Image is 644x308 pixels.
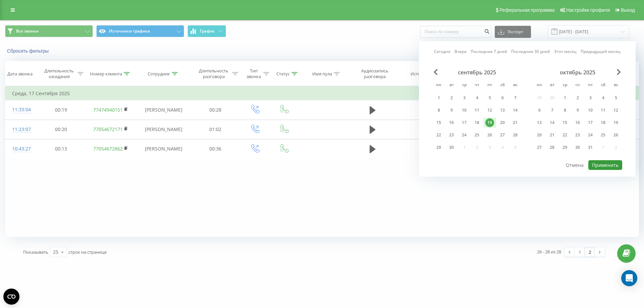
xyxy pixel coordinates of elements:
div: вс 14 сент. 2025 г. [509,105,522,115]
div: 12 [485,106,494,115]
div: чт 16 окт. 2025 г. [571,118,584,128]
span: Все звонки [16,28,39,34]
abbr: понедельник [534,80,544,90]
div: 26 [611,131,620,139]
a: 77054672171 [93,126,123,132]
div: 27 [498,131,507,139]
span: Выход [621,7,635,13]
button: Отмена [562,160,587,170]
div: пн 1 сент. 2025 г. [432,93,445,103]
div: пт 31 окт. 2025 г. [584,142,597,152]
div: ср 29 окт. 2025 г. [558,142,571,152]
div: чт 23 окт. 2025 г. [571,130,584,140]
div: 30 [573,143,582,152]
a: Последние 30 дней [511,48,550,55]
div: 22 [434,131,443,139]
div: ср 17 сент. 2025 г. [458,118,471,128]
div: сб 11 окт. 2025 г. [597,105,609,115]
div: 19 [485,118,494,127]
button: Open CMP widget [3,289,19,305]
div: Open Intercom Messenger [621,270,637,286]
div: Длительность разговора [197,68,230,79]
div: 5 [485,94,494,102]
div: 15 [560,118,569,127]
span: Настройки профиля [566,7,610,13]
div: ср 15 окт. 2025 г. [558,118,571,128]
span: строк на странице [68,249,107,255]
div: пт 12 сент. 2025 г. [483,105,496,115]
abbr: вторник [446,80,457,90]
div: чт 4 сент. 2025 г. [471,93,483,103]
a: 1 [575,247,585,257]
td: 00:20 [37,120,86,139]
div: сб 13 сент. 2025 г. [496,105,509,115]
div: чт 30 окт. 2025 г. [571,142,584,152]
div: 21 [548,131,556,139]
abbr: суббота [598,80,608,90]
div: 7 [511,94,520,102]
div: 11 [473,106,481,115]
span: График [200,29,215,34]
div: вт 16 сент. 2025 г. [445,118,458,128]
div: 16 [447,118,456,127]
div: 28 [511,131,520,139]
div: чт 18 сент. 2025 г. [471,118,483,128]
div: вт 14 окт. 2025 г. [546,118,558,128]
div: 6 [535,106,544,115]
a: 77054672862 [93,145,123,152]
abbr: воскресенье [611,80,621,90]
div: 5 [611,94,620,102]
div: ср 10 сент. 2025 г. [458,105,471,115]
div: 24 [586,131,595,139]
div: вт 2 сент. 2025 г. [445,93,458,103]
div: 4 [473,94,481,102]
div: 22 [560,131,569,139]
div: Дата звонка [7,71,33,77]
div: вт 30 сент. 2025 г. [445,142,458,152]
div: вт 23 сент. 2025 г. [445,130,458,140]
div: пн 27 окт. 2025 г. [533,142,546,152]
td: 01:02 [191,120,240,139]
div: 7 [548,106,556,115]
div: 8 [434,106,443,115]
div: пт 5 сент. 2025 г. [483,93,496,103]
div: 1 [560,94,569,102]
td: 00:36 [191,139,240,159]
abbr: суббота [497,80,507,90]
td: Среда, 17 Сентября 2025 [5,87,639,100]
td: 00:28 [191,100,240,120]
div: пн 13 окт. 2025 г. [533,118,546,128]
div: 2 [573,94,582,102]
span: Next Month [617,69,621,75]
div: сб 6 сент. 2025 г. [496,93,509,103]
span: Показывать [23,249,48,255]
div: вс 26 окт. 2025 г. [609,130,622,140]
div: 13 [535,118,544,127]
div: 28 [548,143,556,152]
div: сб 20 сент. 2025 г. [496,118,509,128]
td: 00:19 [37,100,86,120]
abbr: среда [560,80,570,90]
div: 18 [473,118,481,127]
div: пт 26 сент. 2025 г. [483,130,496,140]
div: 6 [498,94,507,102]
abbr: воскресенье [510,80,520,90]
div: вс 28 сент. 2025 г. [509,130,522,140]
div: Имя пула [312,71,332,77]
button: Источники трафика [96,25,184,37]
div: 15 [434,118,443,127]
div: 10 [586,106,595,115]
div: пт 17 окт. 2025 г. [584,118,597,128]
div: октябрь 2025 [533,69,622,76]
div: вс 21 сент. 2025 г. [509,118,522,128]
div: 4 [599,94,607,102]
div: 16 [573,118,582,127]
div: пн 22 сент. 2025 г. [432,130,445,140]
span: Previous Month [434,69,438,75]
div: ср 22 окт. 2025 г. [558,130,571,140]
div: 12 [611,106,620,115]
div: 11:33:04 [12,103,30,116]
div: 14 [548,118,556,127]
div: 30 [447,143,456,152]
div: чт 2 окт. 2025 г. [571,93,584,103]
